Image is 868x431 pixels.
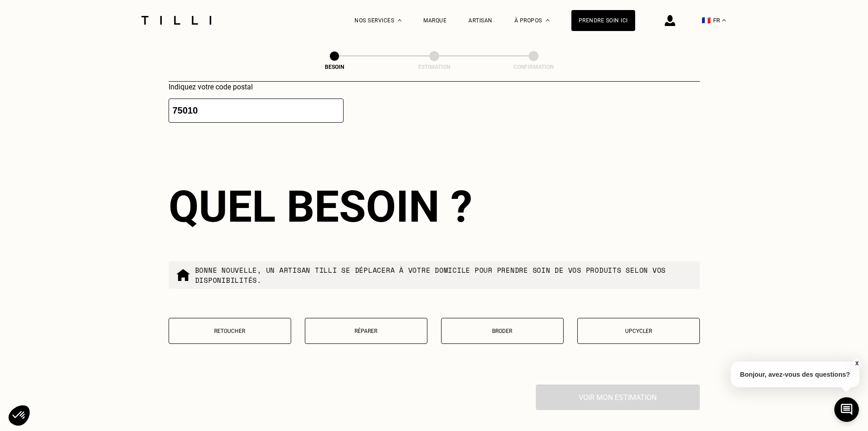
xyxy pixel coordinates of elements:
[441,318,564,344] button: Broder
[577,318,700,344] button: Upcycler
[138,16,215,25] img: Logo du service de couturière Tilli
[702,16,711,25] span: 🇫🇷
[722,19,726,21] img: menu déroulant
[176,268,190,282] img: commande à domicile
[389,64,480,70] div: Estimation
[546,19,550,21] img: Menu déroulant à propos
[571,10,635,31] a: Prendre soin ici
[665,15,675,26] img: icône connexion
[195,265,693,285] p: Bonne nouvelle, un artisan tilli se déplacera à votre domicile pour prendre soin de vos produits ...
[310,328,422,334] p: Réparer
[731,362,859,387] p: Bonjour, avez-vous des questions?
[852,358,861,369] button: X
[446,328,559,334] p: Broder
[169,318,291,344] button: Retoucher
[398,19,401,21] img: Menu déroulant
[423,17,447,24] a: Marque
[582,328,695,334] p: Upcycler
[289,64,380,70] div: Besoin
[169,181,700,232] div: Quel besoin ?
[174,328,286,334] p: Retoucher
[488,64,579,70] div: Confirmation
[305,318,427,344] button: Réparer
[169,99,344,123] input: 75001 or 69008
[468,17,493,24] a: Artisan
[169,83,344,91] p: Indiquez votre code postal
